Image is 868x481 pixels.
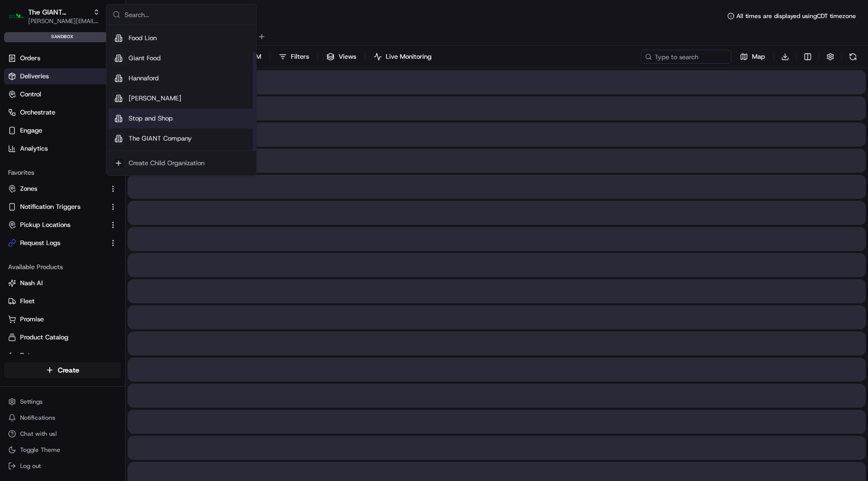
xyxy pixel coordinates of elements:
[8,315,117,324] a: Promise
[8,238,105,248] a: Request Logs
[735,50,770,64] button: Map
[4,311,121,327] button: Promise
[71,170,122,178] a: Powered byPylon
[20,72,49,81] span: Deliveries
[8,351,117,360] a: Returns
[20,54,40,63] span: Orders
[369,50,436,64] button: Live Monitoring
[129,134,192,143] span: The GIANT Company
[129,54,161,63] span: Giant Food
[26,65,181,75] input: Got a question? Start typing here...
[8,202,105,211] a: Notification Triggers
[8,333,117,342] a: Product Catalog
[20,414,55,422] span: Notifications
[4,123,121,139] button: Engage
[125,5,250,25] input: Search...
[34,106,127,114] div: We're available if you need us!
[4,4,104,28] button: The GIANT CompanyThe GIANT Company[PERSON_NAME][EMAIL_ADDRESS][DOMAIN_NAME]
[4,32,121,42] div: sandbox
[10,96,28,114] img: 1736555255976-a54dd68f-1ca7-489b-9aae-adbdc363a1c4
[4,259,121,275] div: Available Products
[4,199,121,215] button: Notification Triggers
[106,25,256,175] div: Suggestions
[274,50,313,64] button: Filters
[4,443,121,457] button: Toggle Theme
[4,427,121,441] button: Chat with us!
[20,297,35,306] span: Fleet
[4,459,121,473] button: Log out
[4,104,121,121] button: Orchestrate
[4,293,121,309] button: Fleet
[20,430,57,438] span: Chat with us!
[4,217,121,233] button: Pickup Locations
[20,462,41,470] span: Log out
[4,411,121,425] button: Notifications
[8,184,105,193] a: Zones
[4,362,121,378] button: Create
[4,86,121,102] button: Control
[4,141,121,157] a: Analytics
[129,114,173,123] span: Stop and Shop
[20,126,42,135] span: Engage
[95,146,161,156] span: API Documentation
[4,395,121,409] button: Settings
[339,52,356,61] span: Views
[20,220,70,229] span: Pickup Locations
[736,12,856,20] span: All times are displayed using CDT timezone
[81,142,165,160] a: 💻API Documentation
[4,165,121,181] div: Favorites
[846,50,860,64] button: Refresh
[20,446,60,454] span: Toggle Theme
[129,34,157,43] span: Food Lion
[171,99,183,111] button: Start new chat
[20,108,55,117] span: Orchestrate
[20,238,60,248] span: Request Logs
[4,50,121,66] a: Orders
[20,90,41,99] span: Control
[4,235,121,251] button: Request Logs
[6,142,81,160] a: 📗Knowledge Base
[4,275,121,291] button: Nash AI
[20,279,43,288] span: Nash AI
[20,144,48,153] span: Analytics
[10,10,30,30] img: Nash
[8,297,117,306] a: Fleet
[752,52,765,61] span: Map
[8,220,105,229] a: Pickup Locations
[34,96,165,106] div: Start new chat
[4,347,121,364] button: Returns
[28,17,100,25] button: [PERSON_NAME][EMAIL_ADDRESS][DOMAIN_NAME]
[8,279,117,288] a: Nash AI
[20,315,44,324] span: Promise
[100,170,122,178] span: Pylon
[4,181,121,197] button: Zones
[20,351,43,360] span: Returns
[641,50,731,64] input: Type to search
[20,398,43,406] span: Settings
[20,146,77,156] span: Knowledge Base
[85,147,93,155] div: 💻
[129,74,159,83] span: Hannaford
[8,8,24,24] img: The GIANT Company
[129,159,204,168] div: Create Child Organization
[20,202,80,211] span: Notification Triggers
[4,329,121,345] button: Product Catalog
[28,7,89,17] button: The GIANT Company
[129,94,181,103] span: [PERSON_NAME]
[322,50,361,64] button: Views
[10,147,18,155] div: 📗
[10,40,183,56] p: Welcome 👋
[386,52,431,61] span: Live Monitoring
[20,184,37,193] span: Zones
[291,52,309,61] span: Filters
[58,365,79,375] span: Create
[4,68,121,84] a: Deliveries
[20,333,68,342] span: Product Catalog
